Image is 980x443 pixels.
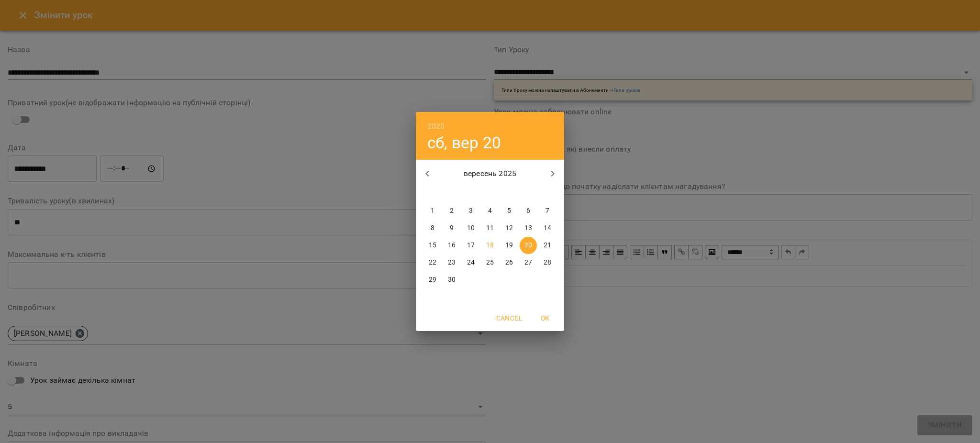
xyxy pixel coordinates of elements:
span: Cancel [496,312,522,324]
p: 23 [448,258,456,267]
p: 13 [524,223,532,233]
p: 11 [486,223,494,233]
p: 30 [448,275,456,285]
button: 14 [539,220,556,237]
button: 8 [424,220,441,237]
p: 6 [526,206,530,216]
button: 26 [501,254,518,271]
p: 25 [486,258,494,267]
button: 21 [539,237,556,254]
p: 10 [467,223,475,233]
p: 5 [507,206,511,216]
span: вт [443,188,460,198]
p: 28 [544,258,551,267]
p: 18 [486,241,494,250]
span: нд [539,188,556,198]
p: 19 [505,241,513,250]
button: 13 [520,220,537,237]
p: 2 [450,206,454,216]
button: 10 [462,220,479,237]
button: 24 [462,254,479,271]
button: 7 [539,202,556,220]
button: 30 [443,271,460,288]
span: OK [534,312,557,324]
p: 21 [544,241,551,250]
p: 29 [429,275,436,285]
button: 9 [443,220,460,237]
p: 3 [469,206,473,216]
button: 5 [501,202,518,220]
button: 2 [443,202,460,220]
button: 20 [520,237,537,254]
button: 18 [481,237,499,254]
p: 1 [431,206,434,216]
button: 12 [501,220,518,237]
button: 6 [520,202,537,220]
p: 14 [544,223,551,233]
button: 3 [462,202,479,220]
button: 16 [443,237,460,254]
button: 1 [424,202,441,220]
p: 27 [524,258,532,267]
p: 26 [505,258,513,267]
button: 22 [424,254,441,271]
button: 29 [424,271,441,288]
p: 22 [429,258,436,267]
button: 15 [424,237,441,254]
p: вересень 2025 [439,168,542,179]
p: 24 [467,258,475,267]
p: 15 [429,241,436,250]
button: 28 [539,254,556,271]
p: 12 [505,223,513,233]
button: Cancel [492,310,526,327]
button: 25 [481,254,499,271]
span: пт [501,188,518,198]
p: 8 [431,223,434,233]
button: 19 [501,237,518,254]
button: сб, вер 20 [427,133,501,153]
button: 27 [520,254,537,271]
button: 23 [443,254,460,271]
button: 4 [481,202,499,220]
span: пн [424,188,441,198]
p: 9 [450,223,454,233]
p: 20 [524,241,532,250]
p: 4 [488,206,492,216]
button: 2025 [427,120,445,133]
button: OK [530,310,560,327]
button: 11 [481,220,499,237]
p: 17 [467,241,475,250]
span: ср [462,188,479,198]
button: 17 [462,237,479,254]
span: сб [520,188,537,198]
p: 7 [546,206,549,216]
p: 16 [448,241,456,250]
span: чт [481,188,499,198]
